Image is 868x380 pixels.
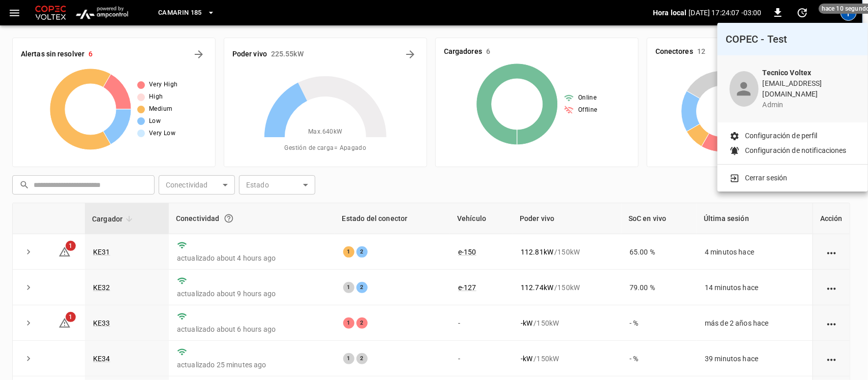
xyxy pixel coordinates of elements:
[763,69,812,77] b: Tecnico Voltex
[726,31,860,47] h6: COPEC - Test
[745,173,788,183] p: Cerrar sesión
[745,131,818,141] p: Configuración de perfil
[730,71,759,107] div: profile-icon
[763,78,856,100] p: [EMAIL_ADDRESS][DOMAIN_NAME]
[763,100,856,110] p: admin
[745,145,847,156] p: Configuración de notificaciones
